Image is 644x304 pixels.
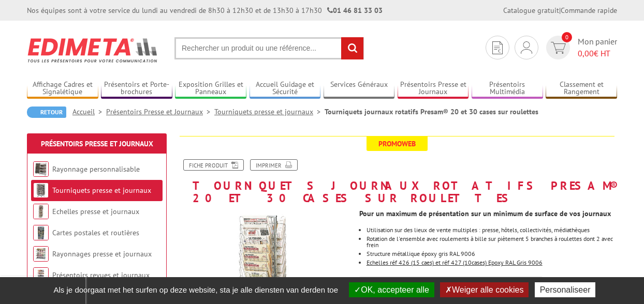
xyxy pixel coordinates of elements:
span: Mon panier [578,36,617,59]
a: Fiche produit [183,159,244,171]
a: Tourniquets presse et journaux [214,107,325,116]
a: Présentoirs Multimédia [472,80,543,97]
img: Rayonnages presse et journaux [33,246,49,262]
img: devis rapide [521,41,532,54]
img: Cartes postales et routières [33,225,49,240]
a: Présentoirs revues et journaux [52,270,150,280]
a: Cartes postales et routières [52,228,139,237]
a: Rayonnages presse et journaux [52,249,152,259]
img: Echelles presse et journaux [33,204,49,219]
a: Accueil Guidage et Sécurité [250,80,321,97]
a: Accueil [72,107,106,116]
li: Utilisation sur des lieux de vente multiples : presse, hôtels, collectivités, médiathèques [367,227,617,233]
a: Classement et Rangement [546,80,617,97]
img: devis rapide [492,41,503,54]
img: devis rapide [551,42,566,54]
a: Présentoirs Presse et Journaux [106,107,214,116]
a: Services Généraux [324,80,395,97]
img: Edimeta [27,31,159,69]
li: Tourniquets journaux rotatifs Presam® 20 et 30 cases sur roulettes [325,107,538,117]
a: Commande rapide [561,6,617,15]
input: Rechercher un produit ou une référence... [174,37,364,59]
a: Rayonnage personnalisable [52,164,140,174]
li: Structure métallique époxy gris RAL 9006 [367,251,617,257]
strong: Pour un maximum de présentation sur un minimum de surface de vos journaux [359,209,611,218]
div: Nos équipes sont à votre service du lundi au vendredi de 8h30 à 12h30 et de 13h30 à 17h30 [27,5,383,16]
li: Rotation de l'ensemble avec roulements à bille sur piètement 5 branches à roulettes dont 2 avec f... [367,236,617,248]
span: 0 [562,32,572,42]
a: Présentoirs Presse et Journaux [41,139,153,148]
img: Présentoirs revues et journaux [33,267,49,283]
a: Affichage Cadres et Signalétique [27,80,98,97]
a: Echelles presse et journaux [52,207,139,216]
button: Personaliseer (modaal venster) [535,282,596,297]
u: Echelles réf 426 (15 caes) et réf 427 (10cases) Epoxy RAL Gris 9006 [367,259,543,266]
button: Weiger alle cookies [440,282,529,297]
a: Retour [27,107,66,118]
strong: 01 46 81 33 03 [327,6,383,15]
a: Catalogue gratuit [503,6,559,15]
a: Imprimer [250,159,298,171]
a: devis rapide 0 Mon panier 0,00€ HT [544,36,617,59]
input: rechercher [341,37,363,59]
a: Présentoirs et Porte-brochures [101,80,172,97]
a: Exposition Grilles et Panneaux [175,80,246,97]
img: Tourniquets presse et journaux [33,183,49,198]
div: | [503,5,617,16]
a: Tourniquets presse et journaux [52,186,151,195]
img: Rayonnage personnalisable [33,161,49,177]
button: OK, accepteer alle [349,282,434,297]
a: Présentoirs Presse et Journaux [398,80,469,97]
span: 0,00 [578,48,594,58]
p: à réception de la commande [359,276,543,299]
span: € HT [578,48,617,59]
span: Als je doorgaat met het surfen op deze website, sta je alle diensten van derden toe [49,285,344,294]
span: Promoweb [367,136,428,151]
